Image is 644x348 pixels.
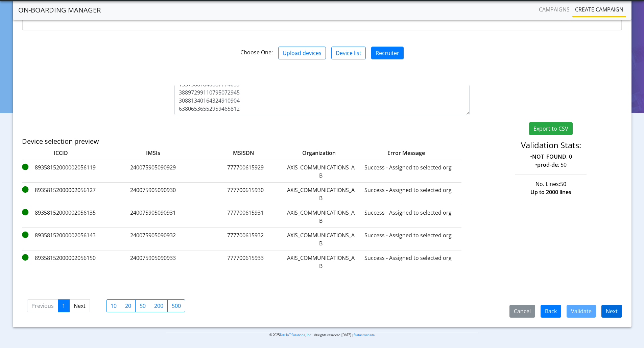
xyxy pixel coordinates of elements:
[509,305,535,318] button: Cancel
[572,3,626,16] a: Create campaign
[102,149,204,157] label: IMSIs
[207,209,284,225] label: 777700615931
[69,299,90,312] a: Next
[22,186,100,202] label: 89358152000002056127
[278,47,326,59] button: Upload devices
[22,149,100,157] label: ICCID
[560,180,566,188] span: 50
[150,299,168,312] label: 200
[287,231,355,247] label: AXIS_COMMUNICATIONS_AB
[207,163,284,180] label: 777700615929
[58,299,70,312] a: 1
[601,305,622,318] button: Next
[102,186,204,202] label: 240075905090930
[357,254,459,270] label: Success - Assigned to selected org
[475,188,627,196] div: Up to 2000 lines
[22,163,100,180] label: 89358152000002056119
[135,299,150,312] label: 50
[22,209,100,225] label: 89358152000002056135
[357,186,459,202] label: Success - Assigned to selected org
[354,333,375,337] a: Status website
[532,153,566,160] strong: NOT_FOUND
[167,299,185,312] label: 500
[480,161,622,169] p: • : 50
[207,149,271,157] label: MSISDN
[280,333,312,337] a: Telit IoT Solutions, Inc.
[357,209,459,225] label: Success - Assigned to selected org
[344,149,445,157] label: Error Message
[480,140,622,150] h4: Validation Stats:
[22,231,100,247] label: 89358152000002056143
[102,209,204,225] label: 240075905090931
[22,137,422,145] h5: Device selection preview
[207,231,284,247] label: 777700615932
[567,305,596,318] button: Validate
[371,47,404,59] button: Recruiter
[480,153,622,161] p: • : 0
[102,231,204,247] label: 240075905090932
[22,254,100,270] label: 89358152000002056150
[106,299,121,312] label: 10
[287,186,355,202] label: AXIS_COMMUNICATIONS_AB
[357,163,459,180] label: Success - Assigned to selected org
[287,254,355,270] label: AXIS_COMMUNICATIONS_AB
[541,305,561,318] button: Back
[357,231,459,247] label: Success - Assigned to selected org
[121,299,136,312] label: 20
[207,254,284,270] label: 777700615933
[166,332,478,338] p: © 2025 . All rights reserved.[DATE] |
[475,180,627,188] div: No. Lines:
[529,122,573,135] button: Export to CSV
[102,254,204,270] label: 240075905090933
[287,209,355,225] label: AXIS_COMMUNICATIONS_AB
[273,149,341,157] label: Organization
[102,163,204,180] label: 240075905090929
[18,3,101,17] a: On-Boarding Manager
[287,163,355,180] label: AXIS_COMMUNICATIONS_AB
[537,161,558,168] strong: prod-de
[240,49,273,56] span: Choose One:
[536,3,572,16] a: Campaigns
[331,47,366,59] button: Device list
[207,186,284,202] label: 777700615930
